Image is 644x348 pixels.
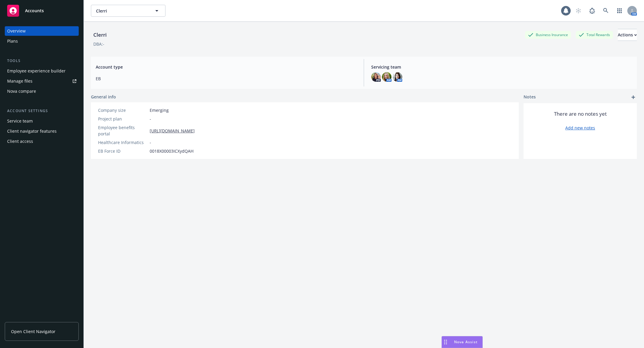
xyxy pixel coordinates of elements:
[614,5,626,17] a: Switch app
[150,148,193,154] span: 0018X00003ICXydQAH
[98,139,147,146] div: Healthcare Informatics
[96,75,357,82] span: EB
[5,126,79,136] a: Client navigator features
[5,2,79,19] a: Accounts
[96,64,357,70] span: Account type
[150,128,195,134] a: [URL][DOMAIN_NAME]
[5,116,79,126] a: Service team
[98,124,147,137] div: Employee benefits portal
[7,26,26,36] div: Overview
[586,5,598,17] a: Report a Bug
[393,72,402,82] img: photo
[5,36,79,46] a: Plans
[7,86,36,96] div: Nova compare
[524,94,536,101] span: Notes
[5,137,79,146] a: Client access
[93,41,104,47] div: DBA: -
[371,64,632,70] span: Servicing team
[442,336,449,348] div: Drag to move
[25,8,44,13] span: Accounts
[91,94,116,100] span: General info
[7,36,18,46] div: Plans
[5,108,79,114] div: Account settings
[7,76,32,86] div: Manage files
[554,110,607,117] span: There are no notes yet
[5,76,79,86] a: Manage files
[600,5,612,17] a: Search
[630,94,637,101] a: add
[150,116,151,122] span: -
[572,5,584,17] a: Start snowing
[150,139,151,146] span: -
[11,328,55,335] span: Open Client Navigator
[565,125,595,131] a: Add new notes
[5,66,79,76] a: Employee experience builder
[371,72,381,82] img: photo
[91,31,109,39] div: Clerri
[576,31,613,38] div: Total Rewards
[91,5,165,17] button: Clerri
[7,66,66,76] div: Employee experience builder
[98,116,147,122] div: Project plan
[382,72,391,82] img: photo
[5,58,79,64] div: Tools
[98,148,147,154] div: EB Force ID
[96,8,148,14] span: Clerri
[525,31,571,38] div: Business Insurance
[150,107,169,113] span: Emerging
[442,336,483,348] button: Nova Assist
[98,107,147,113] div: Company size
[7,137,33,146] div: Client access
[5,26,79,36] a: Overview
[5,86,79,96] a: Nova compare
[618,29,637,41] button: Actions
[7,126,57,136] div: Client navigator features
[454,339,478,344] span: Nova Assist
[7,116,33,126] div: Service team
[618,29,637,41] div: Actions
